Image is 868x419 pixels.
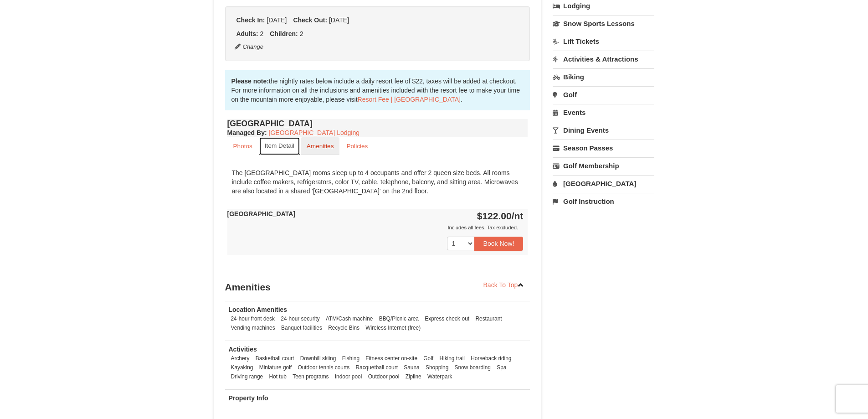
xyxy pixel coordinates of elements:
a: Amenities [301,137,340,155]
strong: $122.00 [477,211,524,221]
a: [GEOGRAPHIC_DATA] Lodging [269,129,360,136]
li: Miniature golf [257,363,294,372]
li: Indoor pool [333,372,365,381]
a: Biking [553,68,654,85]
span: [DATE] [267,16,287,24]
a: Photos [227,137,258,155]
a: Resort Fee | [GEOGRAPHIC_DATA] [358,96,461,103]
li: Recycle Bins [326,323,362,332]
strong: Children: [270,30,298,37]
h3: Amenities [225,278,530,296]
strong: Property Info [229,394,268,402]
li: Hot tub [267,372,289,381]
li: Basketball court [253,354,297,363]
span: 2 [260,30,264,37]
strong: Check Out: [293,16,327,24]
li: 24-hour security [278,314,322,323]
li: Vending machines [229,323,277,332]
a: Events [553,104,654,121]
li: Zipline [403,372,424,381]
li: Restaurant [473,314,504,323]
li: Outdoor pool [366,372,402,381]
strong: : [227,129,267,136]
li: Downhill skiing [298,354,339,363]
a: Snow Sports Lessons [553,15,654,32]
li: Fitness center on-site [363,354,420,363]
strong: Adults: [236,30,258,37]
li: Spa [494,363,508,372]
a: Lift Tickets [553,33,654,50]
li: Kayaking [229,363,256,372]
a: Golf Instruction [553,193,654,210]
strong: Check In: [236,16,265,24]
a: Item Detail [259,137,300,155]
span: Managed By [227,129,265,136]
div: the nightly rates below include a daily resort fee of $22, taxes will be added at checkout. For m... [225,70,530,110]
small: Item Detail [265,142,294,149]
a: Policies [340,137,374,155]
small: Amenities [307,143,334,150]
li: Shopping [423,363,451,372]
strong: [GEOGRAPHIC_DATA] [227,210,296,217]
button: Book Now! [474,237,524,250]
span: /nt [512,211,524,221]
strong: Location Amenities [229,306,288,313]
li: Hiking trail [437,354,467,363]
li: Racquetball court [353,363,400,372]
button: Change [234,42,264,52]
li: Banquet facilities [279,323,324,332]
small: Policies [346,143,368,150]
li: Sauna [401,363,421,372]
li: Archery [229,354,252,363]
a: Dining Events [553,122,654,139]
li: Fishing [340,354,362,363]
li: Horseback riding [468,354,514,363]
li: 24-hour front desk [229,314,277,323]
strong: Please note: [231,78,269,85]
a: Golf [553,86,654,103]
a: Back To Top [478,278,530,292]
li: Waterpark [425,372,454,381]
h4: [GEOGRAPHIC_DATA] [227,119,528,128]
li: ATM/Cash machine [324,314,375,323]
li: Express check-out [422,314,472,323]
strong: Activities [229,346,257,353]
li: Wireless Internet (free) [363,323,423,332]
li: BBQ/Picnic area [377,314,421,323]
span: 2 [300,30,303,37]
a: [GEOGRAPHIC_DATA] [553,175,654,192]
li: Teen programs [290,372,331,381]
div: The [GEOGRAPHIC_DATA] rooms sleep up to 4 occupants and offer 2 queen size beds. All rooms includ... [227,164,528,200]
a: Activities & Attractions [553,51,654,67]
li: Golf [421,354,436,363]
li: Outdoor tennis courts [295,363,352,372]
small: Photos [233,143,252,150]
div: Includes all fees. Tax excluded. [227,223,524,232]
li: Driving range [229,372,266,381]
a: Golf Membership [553,157,654,174]
span: [DATE] [329,16,349,24]
a: Season Passes [553,140,654,156]
li: Snow boarding [452,363,493,372]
